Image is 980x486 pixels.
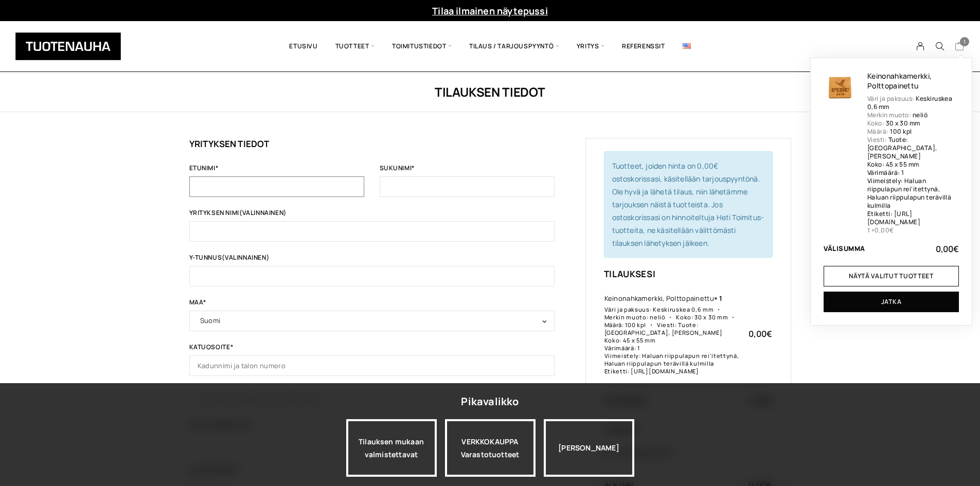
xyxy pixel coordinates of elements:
span: € [889,226,894,235]
p: Tuote: [GEOGRAPHIC_DATA], [PERSON_NAME] Koko: 45 x 55 mm Värimäärä: 1 Viimeistely: Haluan riippul... [867,135,951,226]
dt: Viesti: [648,321,677,329]
p: neliö [650,313,665,321]
span: (valinnainen) [222,253,269,262]
p: Keskiruskea 0,6 mm [653,305,714,313]
a: Näytä valitut tuotteet [824,266,959,286]
p: 100 kpl [890,127,912,136]
div: [PERSON_NAME] [544,419,634,477]
p: neliö [913,111,928,119]
dt: Merkin muoto: [867,111,911,119]
a: My Account [911,42,931,51]
dt: Määrä: [867,127,889,136]
dt: Koko: [667,313,693,321]
label: Etunimi [189,165,364,176]
span: Välisumma [824,245,865,252]
button: Search [930,42,950,51]
label: Maa [189,299,555,311]
span: Tilaus / Tarjouspyyntö [460,29,568,64]
div: Tilauksesi [604,268,773,280]
label: Katuosoite [189,344,555,355]
dt: Väri ja paksuus: [604,305,652,313]
a: Etusivu [280,29,326,64]
a: Jatka [824,292,959,312]
span: 1 × [867,226,894,235]
img: English [683,43,691,49]
span: Suomi [200,313,544,328]
p: 30 x 30 mm [694,313,728,321]
h1: Tilauksen tiedot [189,83,791,100]
label: Sukunimi [380,165,555,176]
dt: Viesti: [867,135,887,144]
div: Pikavalikko [461,392,519,411]
label: Yrityksen nimi [189,210,555,221]
strong: × 1 [714,294,723,303]
h3: Yrityksen tiedot [189,138,555,150]
input: Kadunnimi ja talon numero [189,355,555,376]
bdi: 0,00 [936,243,959,255]
dt: Määrä: [604,313,739,329]
span: € [953,243,959,255]
a: Tilauksen mukaan valmistettavat [346,419,437,477]
bdi: 0,00 [875,226,894,235]
span: Tuotteet [327,29,383,64]
div: VERKKOKAUPPA Varastotuotteet [445,419,536,477]
span: Yritys [568,29,613,64]
label: Y-tunnus [189,255,555,266]
bdi: 0,00 [749,328,772,339]
a: VERKKOKAUPPAVarastotuotteet [445,419,536,477]
p: 100 kpl [625,321,646,329]
span: € [767,328,772,339]
span: Toimitustiedot [383,29,460,64]
span: Maa [189,311,555,331]
dt: Koko: [867,119,884,128]
td: Keinonahkamerkk­i, polttopainettu [604,293,742,375]
dt: Väri ja paksuus: [867,94,915,103]
a: Cart [955,41,965,53]
p: 30 x 30 mm [886,119,920,128]
p: Keskiruskea 0,6 mm [867,94,952,111]
img: Tuotenauha Oy [15,32,121,60]
a: Tilaa ilmainen näytepussi [432,5,548,17]
img: Keinonahkamerkki, polttopainettu [824,71,857,104]
span: 1 [960,37,969,46]
span: (valinnainen) [239,208,287,217]
a: Keinonahkamerkki, polttopainettu [867,71,932,91]
dt: Merkin muoto: [604,305,725,321]
p: Tuote: [GEOGRAPHIC_DATA], [PERSON_NAME] Koko: 45 x 55 mm Värimäärä: 1 Viimeistely: Haluan riippul... [604,321,739,375]
span: Tuotteet, joiden hinta on 0,00€ ostoskorissasi, käsitellään tarjouspyyntönä. Ole hyvä ja lähetä t... [612,161,764,248]
a: Referenssit [613,29,674,64]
